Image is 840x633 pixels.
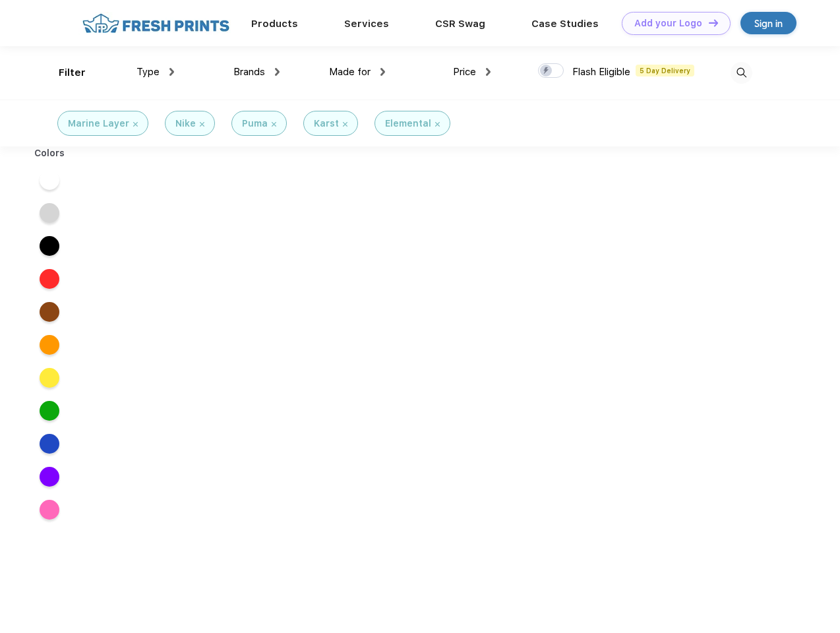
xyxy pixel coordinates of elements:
[380,68,385,76] img: dropdown.png
[24,146,75,160] div: Colors
[133,122,138,127] img: filter_cancel.svg
[344,18,389,30] a: Services
[275,68,280,76] img: dropdown.png
[59,65,86,80] div: Filter
[435,18,485,30] a: CSR Swag
[754,16,783,31] div: Sign in
[169,68,174,76] img: dropdown.png
[272,122,276,127] img: filter_cancel.svg
[634,18,702,29] div: Add your Logo
[136,66,160,78] span: Type
[329,66,371,78] span: Made for
[251,18,298,30] a: Products
[636,65,694,76] span: 5 Day Delivery
[435,122,440,127] img: filter_cancel.svg
[453,66,476,78] span: Price
[731,62,752,84] img: desktop_search.svg
[78,12,233,35] img: fo%20logo%202.webp
[200,122,204,127] img: filter_cancel.svg
[233,66,265,78] span: Brands
[709,19,718,26] img: DT
[175,117,196,131] div: Nike
[242,117,268,131] div: Puma
[314,117,339,131] div: Karst
[385,117,431,131] div: Elemental
[486,68,491,76] img: dropdown.png
[740,12,796,34] a: Sign in
[343,122,347,127] img: filter_cancel.svg
[68,117,129,131] div: Marine Layer
[572,66,630,78] span: Flash Eligible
